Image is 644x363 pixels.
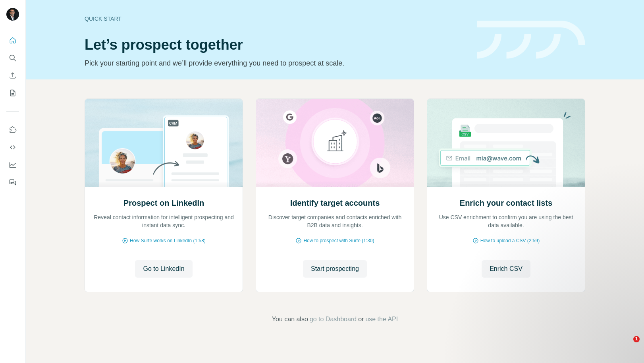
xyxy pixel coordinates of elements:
[256,99,414,187] img: Identify target accounts
[6,86,19,100] button: My lists
[6,33,19,48] button: Quick start
[435,213,577,229] p: Use CSV enrichment to confirm you are using the best data available.
[85,15,467,23] div: Quick start
[85,58,467,69] p: Pick your starting point and we’ll provide everything you need to prospect at scale.
[123,197,204,209] h2: Prospect on LinkedIn
[482,260,530,278] button: Enrich CSV
[310,315,357,324] button: go to Dashboard
[290,197,380,209] h2: Identify target accounts
[303,237,374,244] span: How to prospect with Surfe (1:30)
[6,158,19,172] button: Dashboard
[358,315,364,324] span: or
[135,260,192,278] button: Go to LinkedIn
[460,197,552,209] h2: Enrich your contact lists
[617,336,636,355] iframe: Intercom live chat
[6,68,19,83] button: Enrich CSV
[6,123,19,137] button: Use Surfe on LinkedIn
[130,237,206,244] span: How Surfe works on LinkedIn (1:58)
[272,315,308,324] span: You can also
[490,264,523,274] span: Enrich CSV
[85,99,243,187] img: Prospect on LinkedIn
[633,336,640,342] span: 1
[311,264,359,274] span: Start prospecting
[6,140,19,154] button: Use Surfe API
[303,260,367,278] button: Start prospecting
[6,175,19,189] button: Feedback
[427,99,585,187] img: Enrich your contact lists
[143,264,184,274] span: Go to LinkedIn
[264,213,406,229] p: Discover target companies and contacts enriched with B2B data and insights.
[477,21,585,59] img: banner
[365,315,398,324] button: use the API
[480,237,540,244] span: How to upload a CSV (2:59)
[85,37,467,53] h1: Let’s prospect together
[93,213,235,229] p: Reveal contact information for intelligent prospecting and instant data sync.
[6,8,19,21] img: Avatar
[6,51,19,65] button: Search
